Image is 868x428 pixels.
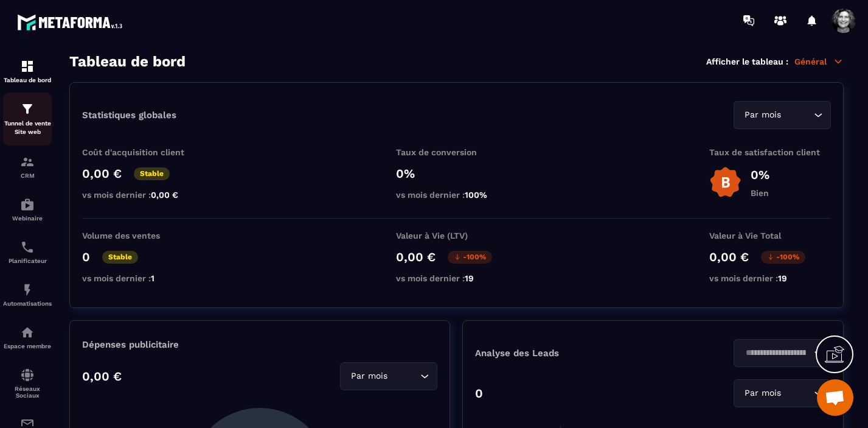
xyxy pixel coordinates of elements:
p: Valeur à Vie (LTV) [396,231,518,240]
span: Par mois [741,387,783,400]
p: CRM [3,172,52,179]
p: Espace membre [3,343,52,349]
div: Ouvrir le chat [817,379,853,416]
span: Par mois [741,108,783,122]
a: formationformationTunnel de vente Site web [3,93,52,146]
a: automationsautomationsEspace membre [3,316,52,359]
p: Dépenses publicitaire [82,339,437,350]
p: Planificateur [3,258,52,264]
p: -100% [448,251,492,264]
p: Tableau de bord [3,77,52,83]
p: 0 [475,386,483,401]
input: Search for option [783,108,811,122]
p: Tunnel de vente Site web [3,119,52,136]
p: vs mois dernier : [709,273,831,283]
p: Bien [751,188,769,198]
img: formation [20,155,35,169]
p: Taux de satisfaction client [709,147,831,157]
p: 0% [751,167,769,182]
img: b-badge-o.b3b20ee6.svg [709,166,741,198]
p: Afficher le tableau : [706,57,788,66]
a: formationformationTableau de bord [3,50,52,93]
p: Taux de conversion [396,147,518,157]
p: Automatisations [3,300,52,307]
img: scheduler [20,240,35,254]
input: Search for option [390,370,417,383]
img: formation [20,102,35,116]
a: social-networksocial-networkRéseaux Sociaux [3,359,52,408]
img: automations [20,325,35,340]
span: 1 [151,273,155,283]
p: 0,00 € [396,250,436,264]
p: Webinaire [3,215,52,222]
p: Général [794,56,844,67]
span: 19 [778,273,787,283]
p: vs mois dernier : [82,190,204,200]
img: automations [20,282,35,297]
a: schedulerschedulerPlanificateur [3,231,52,273]
img: formation [20,59,35,74]
div: Search for option [734,339,831,367]
img: automations [20,197,35,212]
span: 19 [465,273,474,283]
a: automationsautomationsAutomatisations [3,273,52,316]
a: automationsautomationsWebinaire [3,188,52,231]
a: formationformationCRM [3,146,52,188]
p: 0% [396,166,518,181]
h3: Tableau de bord [69,53,186,70]
p: -100% [761,251,805,264]
p: 0,00 € [82,369,122,384]
div: Search for option [734,379,831,407]
span: 100% [465,190,487,200]
p: Réseaux Sociaux [3,385,52,399]
p: Statistiques globales [82,110,176,121]
span: 0,00 € [151,190,178,200]
p: Stable [134,167,170,180]
div: Search for option [734,101,831,129]
p: 0 [82,250,90,264]
p: vs mois dernier : [396,190,518,200]
input: Search for option [783,387,811,400]
p: Volume des ventes [82,231,204,240]
p: Coût d'acquisition client [82,147,204,157]
p: 0,00 € [709,250,749,264]
p: Valeur à Vie Total [709,231,831,240]
span: Par mois [348,370,390,383]
p: Analyse des Leads [475,348,653,359]
div: Search for option [340,362,437,390]
input: Search for option [741,346,811,360]
p: 0,00 € [82,166,122,181]
p: vs mois dernier : [82,273,204,283]
p: vs mois dernier : [396,273,518,283]
p: Stable [102,251,138,264]
img: logo [17,11,127,33]
img: social-network [20,368,35,382]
